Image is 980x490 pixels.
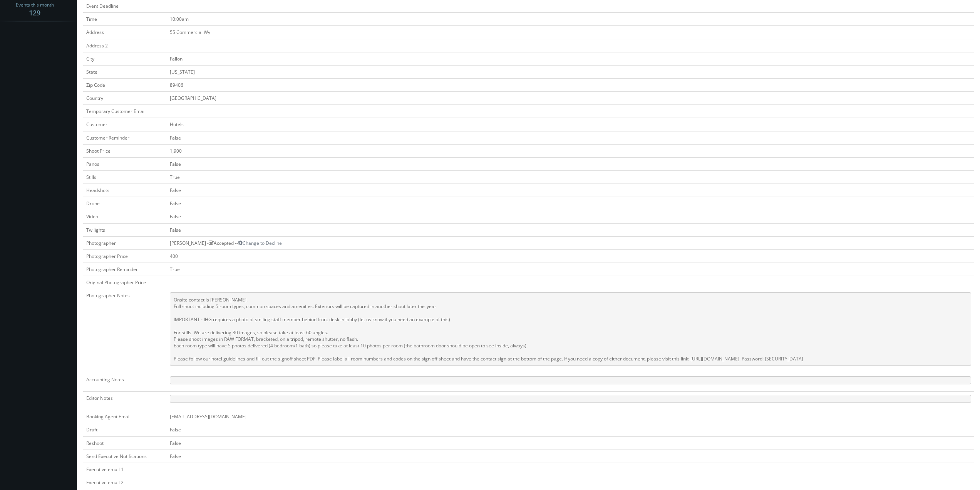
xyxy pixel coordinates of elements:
[16,1,54,9] span: Events this month
[83,289,167,373] td: Photographer Notes
[83,392,167,410] td: Editor Notes
[83,105,167,118] td: Temporary Customer Email
[167,197,974,210] td: False
[83,52,167,65] td: City
[167,144,974,157] td: 1,900
[167,157,974,170] td: False
[83,65,167,78] td: State
[83,118,167,131] td: Customer
[167,13,974,26] td: 10:00am
[167,236,974,249] td: [PERSON_NAME] - Accepted --
[167,249,974,263] td: 400
[83,13,167,26] td: Time
[167,65,974,78] td: [US_STATE]
[83,476,167,489] td: Executive email 2
[170,292,971,366] pre: Onsite contact is [PERSON_NAME]. Full shoot including 5 room types, common spaces and amenities. ...
[83,423,167,436] td: Draft
[167,26,974,39] td: 55 Commercial Wy
[167,92,974,105] td: [GEOGRAPHIC_DATA]
[167,184,974,197] td: False
[83,450,167,463] td: Send Executive Notifications
[167,78,974,91] td: 89406
[83,39,167,52] td: Address 2
[167,170,974,184] td: True
[83,197,167,210] td: Drone
[83,436,167,450] td: Reshoot
[83,223,167,236] td: Twilights
[83,170,167,184] td: Stills
[167,410,974,423] td: [EMAIL_ADDRESS][DOMAIN_NAME]
[167,263,974,276] td: True
[83,26,167,39] td: Address
[83,263,167,276] td: Photographer Reminder
[83,373,167,392] td: Accounting Notes
[167,210,974,223] td: False
[167,118,974,131] td: Hotels
[83,210,167,223] td: Video
[167,450,974,463] td: False
[167,223,974,236] td: False
[83,92,167,105] td: Country
[83,78,167,91] td: Zip Code
[83,184,167,197] td: Headshots
[167,52,974,65] td: Fallon
[29,8,40,17] strong: 129
[83,131,167,144] td: Customer Reminder
[83,144,167,157] td: Shoot Price
[83,249,167,263] td: Photographer Price
[167,436,974,450] td: False
[167,131,974,144] td: False
[83,276,167,289] td: Original Photographer Price
[83,410,167,423] td: Booking Agent Email
[83,157,167,170] td: Panos
[83,463,167,476] td: Executive email 1
[238,240,282,246] a: Change to Decline
[83,236,167,249] td: Photographer
[167,423,974,436] td: False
